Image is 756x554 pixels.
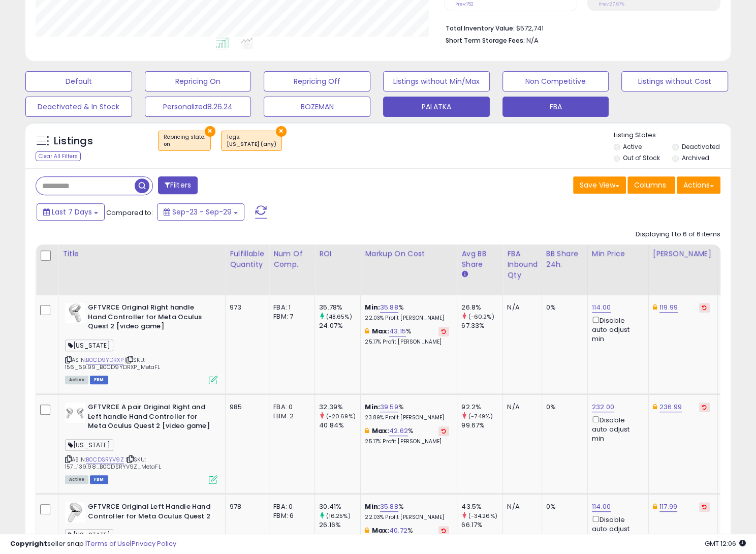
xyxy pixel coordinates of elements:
[468,512,497,520] small: (-34.26%)
[365,514,449,521] p: 22.03% Profit [PERSON_NAME]
[54,134,93,148] h5: Listings
[273,502,307,511] div: FBA: 0
[461,303,502,312] div: 26.8%
[65,439,113,451] span: [US_STATE]
[446,24,515,33] b: Total Inventory Value:
[36,151,81,161] div: Clear All Filters
[65,303,217,383] div: ASIN:
[157,203,244,221] button: Sep-23 - Sep-29
[592,502,611,512] a: 114.00
[502,71,609,91] button: Non Competitive
[86,455,124,464] a: B0CDSRYV9Z
[468,313,494,321] small: (-60.2%)
[65,356,161,371] span: | SKU: 156_69.99_B0CD9YDRXP_MetaFL
[227,133,276,148] span: Tags :
[614,131,731,140] p: Listing States:
[158,176,198,194] button: Filters
[264,71,370,91] button: Repricing Off
[90,376,108,384] span: FBM
[365,303,449,322] div: %
[592,414,641,443] div: Disable auto adjust min
[230,303,261,312] div: 973
[326,512,350,520] small: (16.25%)
[25,97,132,117] button: Deactivated & In Stock
[383,71,490,91] button: Listings without Min/Max
[65,403,85,423] img: 31t9C2rg2cL._SL40_.jpg
[106,208,153,218] span: Compared to:
[37,203,105,221] button: Last 7 Days
[621,71,728,91] button: Listings without Cost
[461,270,467,279] small: Avg BB Share.
[264,97,370,117] button: BOZEMAN
[227,141,276,148] div: [US_STATE] (any)
[446,21,713,34] li: $572,741
[62,249,221,259] div: Title
[361,244,457,295] th: The percentage added to the cost of goods (COGS) that forms the calculator for Min & Max prices.
[636,230,720,239] div: Displaying 1 to 6 of 6 items
[10,539,176,549] div: seller snap | |
[172,207,232,217] span: Sep-23 - Sep-29
[380,302,398,313] a: 35.88
[573,176,626,194] button: Save View
[273,511,307,520] div: FBM: 6
[319,321,360,330] div: 24.07%
[389,426,408,436] a: 42.62
[623,153,660,162] label: Out of Stock
[365,338,449,346] p: 25.17% Profit [PERSON_NAME]
[164,133,205,148] span: Repricing state :
[365,402,380,412] b: Min:
[65,376,88,384] span: All listings currently available for purchase on Amazon
[65,502,85,522] img: 31-Vy0KSI9L._SL40_.jpg
[65,403,217,483] div: ASIN:
[52,207,92,217] span: Last 7 Days
[455,1,474,7] small: Prev: 152
[145,97,251,117] button: Personalized8.26.24
[90,475,108,484] span: FBM
[88,303,211,334] b: GFTVRCE Original Right handle Hand Controller for Meta Oculus Quest 2 [video game]
[682,142,720,151] label: Deactivated
[627,176,675,194] button: Columns
[230,249,265,270] div: Fulfillable Quantity
[659,402,682,412] a: 236.99
[592,249,644,259] div: Min Price
[205,126,215,137] button: ×
[461,502,502,511] div: 43.5%
[659,302,678,313] a: 119.99
[371,326,389,336] b: Max:
[507,303,534,312] div: N/A
[546,403,580,412] div: 0%
[88,502,211,524] b: GFTVRCE Original Left Handle Hand Controller for Meta Oculus Quest 2
[230,502,261,511] div: 978
[592,402,614,412] a: 232.00
[88,403,211,434] b: GFTVRCE A pair Original Right and Left handle Hand Controller for Meta Oculus Quest 2 [video game]
[507,249,538,281] div: FBA inbound Qty
[365,302,380,312] b: Min:
[273,312,307,321] div: FBM: 7
[145,71,251,91] button: Repricing On
[682,153,709,162] label: Archived
[87,539,130,548] a: Terms of Use
[546,502,580,511] div: 0%
[380,502,398,512] a: 35.88
[319,502,360,511] div: 30.41%
[507,403,534,412] div: N/A
[634,180,666,190] span: Columns
[371,426,389,436] b: Max:
[319,303,360,312] div: 35.78%
[326,412,355,420] small: (-20.69%)
[653,249,713,259] div: [PERSON_NAME]
[659,502,677,512] a: 117.99
[365,502,449,521] div: %
[365,426,449,445] div: %
[273,412,307,421] div: FBM: 2
[380,402,398,412] a: 39.59
[164,141,205,148] div: on
[461,403,502,412] div: 92.2%
[546,249,583,270] div: BB Share 24h.
[592,514,641,543] div: Disable auto adjust min
[623,142,642,151] label: Active
[365,249,453,259] div: Markup on Cost
[273,303,307,312] div: FBA: 1
[65,455,161,471] span: | SKU: 157_139.98_B0CDSRYV9Z_MetaFL
[319,421,360,430] div: 40.84%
